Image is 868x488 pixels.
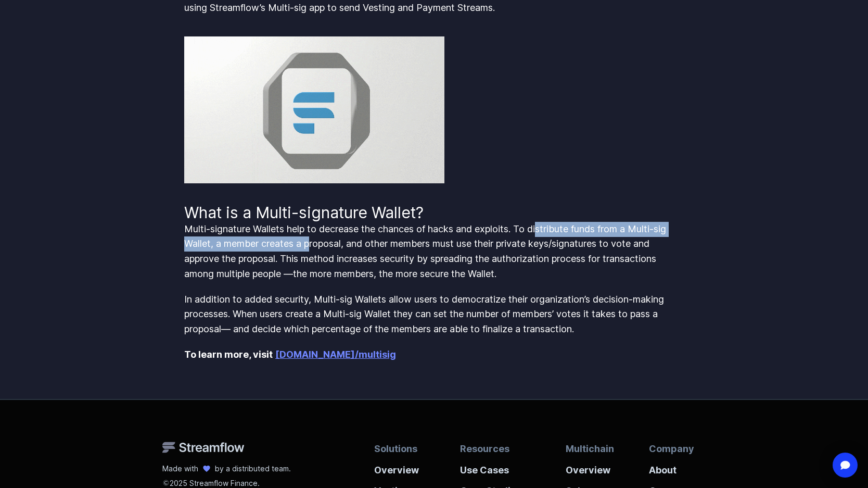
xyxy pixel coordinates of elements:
[833,453,858,478] div: Open Intercom Messenger
[162,464,198,474] p: Made with
[460,457,531,478] a: Use Cases
[374,457,425,478] a: Overview
[566,442,614,457] p: Multichain
[374,442,425,457] p: Solutions
[184,349,273,360] strong: To learn more, visit
[184,292,684,337] p: In addition to added security, Multi-sig Wallets allow users to democratize their organization’s ...
[215,464,291,474] p: by a distributed team.
[184,203,684,222] h2: What is a Multi-signature Wallet?
[275,349,396,360] a: [DOMAIN_NAME]/multisig
[566,457,614,478] a: Overview
[460,442,531,457] p: Resources
[184,222,684,282] p: Multi-signature Wallets help to decrease the chances of hacks and exploits. To distribute funds f...
[184,26,444,194] img: Streamflow and Squads Multisig
[649,442,706,457] p: Company
[162,442,245,453] img: Streamflow Logo
[649,457,706,478] a: About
